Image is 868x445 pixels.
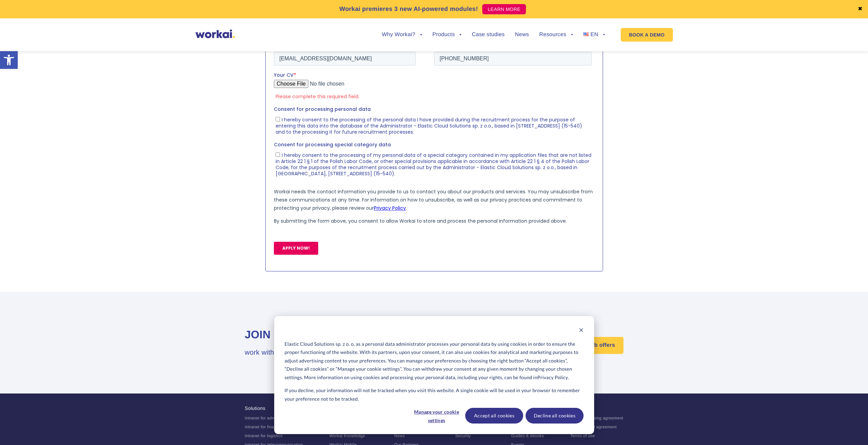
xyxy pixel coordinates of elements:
[579,327,584,335] button: Dismiss cookie banner
[339,4,478,14] p: Workai premieres 3 new AI-powered modules!
[511,433,544,438] a: Guides & ebooks
[432,32,462,38] a: Products
[284,386,583,403] p: If you decline, your information will not be tracked when you visit this website. A single cookie...
[482,4,526,14] a: LEARN MORE
[526,408,584,424] button: Decline all cookies
[274,316,594,434] div: Cookie banner
[538,373,568,382] a: Privacy Policy
[570,416,623,420] a: Data processing agreement
[394,433,405,438] a: News
[245,433,283,438] a: Intranet for logistics
[245,405,265,411] a: Solutions
[515,32,529,38] a: News
[274,16,594,268] iframe: Form 0
[621,28,673,42] a: BOOK A DEMO
[245,416,294,420] a: Intranet for administration
[329,433,365,438] a: Workai Knowledge
[570,433,595,438] a: Terms of use
[590,32,598,38] span: EN
[245,347,462,358] h3: work with us to deliver the world’s best employee experience platform
[284,340,583,382] p: Elastic Cloud Solutions sp. z o. o. as a personal data administrator processes your personal data...
[465,408,523,424] button: Accept all cookies
[455,433,471,438] a: Security
[245,327,462,342] h2: Join our award-winning team 🤝
[382,32,422,38] a: Why Workai?
[539,32,573,38] a: Resources
[472,32,504,38] a: Case studies
[410,408,463,424] button: Manage your cookie settings
[858,6,863,12] a: ✖
[245,425,281,429] a: Intranet for finance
